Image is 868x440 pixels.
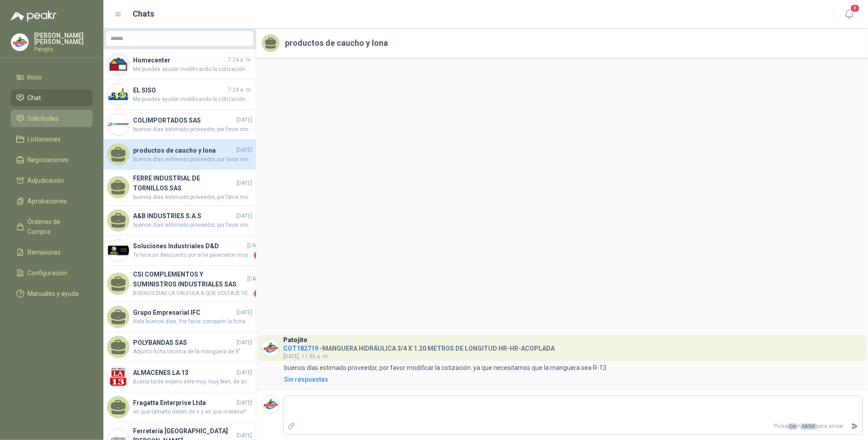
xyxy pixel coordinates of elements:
[28,176,64,185] span: Adjudicación
[11,69,93,86] a: Inicio
[236,399,252,407] span: [DATE]
[11,131,93,148] a: Licitaciones
[283,338,307,343] h3: Patojito
[133,269,245,289] h4: CSI COMPLEMENTOS Y SUMINISTROS INDUSTRIALES SAS
[285,37,388,49] h2: productos de caucho y lona
[262,339,279,356] img: Company Logo
[133,378,252,386] span: Buena tarde espero este muy muy bien, de acuerdo a la informacion que me brinda fabricante no hab...
[236,116,252,124] span: [DATE]
[133,241,245,251] h4: Soluciones Industriales D&D
[103,206,256,236] a: A&B INDUSTRIES S.A.S[DATE]buenos días estimado proveedor, por favor modificar la cotización. ya q...
[247,275,263,283] span: [DATE]
[34,47,93,52] p: Patojito
[133,125,252,134] span: buenos días estimado proveedor, por favor modificar la cotización. ya que necesitamos que la mang...
[133,155,252,164] span: buenos días estimado proveedor, por favor modificar la cotización. ya que necesitamos que la mang...
[133,95,252,104] span: Me puedes ayudar modificando la cotización por favor
[788,423,797,430] span: Ctrl
[107,84,129,105] img: Company Logo
[28,155,69,165] span: Negociaciones
[236,431,252,440] span: [DATE]
[103,302,256,332] a: Grupo Empresarial IFC[DATE]Hola buenos días, Por favor compartir la ficha técnica.
[247,242,263,250] span: [DATE]
[133,289,252,298] span: BUENOS DIAS LA VALVULA A QUE VOLTAJE DE TRABAJO LA VAN A OPERAR SI A 110 VLTS O 220 VOLTS YA QUE ...
[11,244,93,261] a: Remisiones
[133,173,235,193] h4: FERRE INDUSTRIAL DE TORNILLOS SAS
[236,179,252,188] span: [DATE]
[34,32,93,45] p: [PERSON_NAME] [PERSON_NAME]
[133,8,155,20] h1: Chats
[133,211,235,221] h4: A&B INDUSTRIES S.A.S
[133,408,252,416] span: en que tamaño deben de ir y en que material?
[284,418,299,434] label: Adjuntar archivos
[262,396,279,413] img: Company Logo
[103,362,256,392] a: Company LogoALMACENES LA 13[DATE]Buena tarde espero este muy muy bien, de acuerdo a la informacio...
[28,289,79,299] span: Manuales y ayuda
[133,251,252,260] span: Te hice un descuento por si te parecieron muy caras, quedo atento
[133,55,226,65] h4: Homecenter
[133,338,235,348] h4: POLYBANDAS SAS
[133,65,252,74] span: Me puedes ayudar modificando la cotización por favor
[103,49,256,79] a: Company LogoHomecenter7:24 a. m.Me puedes ayudar modificando la cotización por favor
[28,217,84,237] span: Órdenes de Compra
[841,6,857,22] button: 8
[11,172,93,189] a: Adjudicación
[11,151,93,168] a: Negociaciones
[11,285,93,302] a: Manuales y ayuda
[103,392,256,422] a: Fragatta Enterprise Ltda[DATE]en que tamaño deben de ir y en que material?
[133,368,235,378] h4: ALMACENES LA 13
[133,308,235,317] h4: Grupo Empresarial IFC
[133,193,252,202] span: buenos días estimado proveedor, por favor modificar la cotización. ya que necesitamos que la mang...
[103,140,256,170] a: productos de caucho y lona[DATE]buenos días estimado proveedor, por favor modificar la cotización...
[103,266,256,302] a: CSI COMPLEMENTOS Y SUMINISTROS INDUSTRIALES SAS[DATE]BUENOS DIAS LA VALVULA A QUE VOLTAJE DE TRAB...
[28,247,61,257] span: Remisiones
[133,221,252,229] span: buenos días estimado proveedor, por favor modificar la cotización. ya que necesitamos que la mang...
[11,213,93,240] a: Órdenes de Compra
[254,251,263,260] span: 1
[133,85,226,95] h4: EL SISO
[283,353,329,360] span: [DATE], 11:55 a. m.
[228,86,252,94] span: 7:24 a. m.
[228,56,252,64] span: 7:24 a. m.
[103,110,256,140] a: Company LogoCOLIMPORTADOS SAS[DATE]buenos días estimado proveedor, por favor modificar la cotizac...
[11,264,93,282] a: Configuración
[103,170,256,206] a: FERRE INDUSTRIAL DE TORNILLOS SAS[DATE]buenos días estimado proveedor, por favor modificar la cot...
[236,146,252,154] span: [DATE]
[107,53,129,75] img: Company Logo
[133,115,235,125] h4: COLIMPORTADOS SAS
[28,114,59,123] span: Solicitudes
[11,34,28,51] img: Company Logo
[28,93,41,103] span: Chat
[801,423,816,430] span: ENTER
[133,145,235,155] h4: productos de caucho y lona
[103,79,256,110] a: Company LogoEL SISO7:24 a. m.Me puedes ayudar modificando la cotización por favor
[236,369,252,377] span: [DATE]
[28,196,67,206] span: Aprobaciones
[107,240,129,261] img: Company Logo
[133,398,235,408] h4: Fragatta Enterprise Ltda
[11,110,93,127] a: Solicitudes
[236,308,252,317] span: [DATE]
[299,418,848,434] p: Pulsa + para enviar
[28,134,61,144] span: Licitaciones
[284,374,328,384] div: Sin respuestas
[847,418,862,434] button: Enviar
[133,317,252,326] span: Hola buenos días, Por favor compartir la ficha técnica.
[11,89,93,106] a: Chat
[28,268,67,278] span: Configuración
[284,363,606,373] p: buenos días estimado proveedor, por favor modificar la cotización. ya que necesitamos que la mang...
[254,289,263,298] span: 1
[11,193,93,210] a: Aprobaciones
[283,343,555,351] h4: - MANGUERA HIDRÁULICA 3/4 X 1.20 METROS DE LONGITUD HR-HR-ACOPLADA
[103,236,256,266] a: Company LogoSoluciones Industriales D&D[DATE]Te hice un descuento por si te parecieron muy caras,...
[11,11,57,22] img: Logo peakr
[282,374,863,384] a: Sin respuestas
[283,345,318,352] span: COT182719
[107,114,129,135] img: Company Logo
[236,339,252,347] span: [DATE]
[236,212,252,220] span: [DATE]
[103,332,256,362] a: POLYBANDAS SAS[DATE]Adjunto ficha técnica de la manguera de 8"
[850,4,860,13] span: 8
[107,366,129,388] img: Company Logo
[133,348,252,356] span: Adjunto ficha técnica de la manguera de 8"
[28,72,42,82] span: Inicio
